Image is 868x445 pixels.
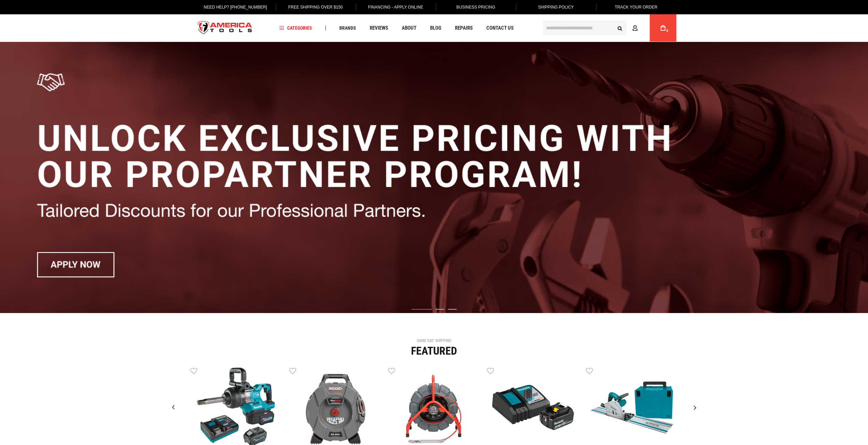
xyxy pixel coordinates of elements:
[336,24,359,33] a: Brands
[279,26,312,30] span: Categories
[367,24,391,33] a: Reviews
[657,14,670,42] a: 0
[486,26,514,31] span: Contact Us
[666,29,668,33] span: 0
[192,15,258,41] a: store logo
[402,26,416,31] span: About
[427,24,444,33] a: Blog
[452,24,476,33] a: Repairs
[614,21,627,34] button: Search
[192,15,258,41] img: America Tools
[538,5,574,10] span: Shipping Policy
[190,345,678,356] div: Featured
[276,24,315,33] a: Categories
[483,24,517,33] a: Contact Us
[430,26,441,31] span: Blog
[687,399,704,416] div: Next slide
[370,26,388,31] span: Reviews
[165,399,182,416] div: Previous slide
[339,26,356,30] span: Brands
[455,26,473,31] span: Repairs
[190,339,678,343] div: SAME DAY SHIPPING
[399,24,420,33] a: About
